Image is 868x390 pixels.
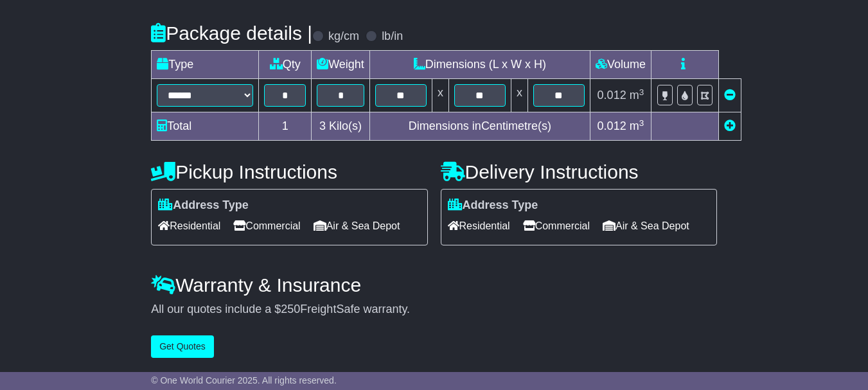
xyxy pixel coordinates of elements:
span: Residential [158,216,220,236]
td: Dimensions (L x W x H) [369,51,590,79]
label: Address Type [448,199,538,213]
span: m [630,120,644,132]
td: Kilo(s) [312,112,370,141]
span: © One World Courier 2025. All rights reserved. [151,375,337,386]
sup: 3 [639,87,644,97]
span: Residential [448,216,510,236]
td: x [432,79,448,112]
span: 250 [281,303,300,315]
span: 3 [319,120,326,132]
label: Address Type [158,199,249,213]
td: Weight [312,51,370,79]
td: Dimensions in Centimetre(s) [369,112,590,141]
h4: Package details | [151,22,312,44]
span: Air & Sea Depot [314,216,400,236]
span: Commercial [233,216,300,236]
td: Volume [590,51,651,79]
label: lb/in [382,30,403,44]
sup: 3 [639,118,644,128]
td: Total [152,112,259,141]
span: Air & Sea Depot [603,216,689,236]
div: All our quotes include a $ FreightSafe warranty. [151,303,717,317]
span: 0.012 [598,89,626,102]
h4: Pickup Instructions [151,161,427,182]
a: Add new item [724,120,736,132]
h4: Warranty & Insurance [151,274,717,296]
td: 1 [259,112,312,141]
label: kg/cm [328,30,359,44]
span: m [630,89,644,102]
a: Remove this item [724,89,736,102]
span: Commercial [523,216,590,236]
span: 0.012 [598,120,626,132]
td: x [511,79,527,112]
button: Get Quotes [151,335,214,358]
td: Type [152,51,259,79]
h4: Delivery Instructions [441,161,717,182]
td: Qty [259,51,312,79]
